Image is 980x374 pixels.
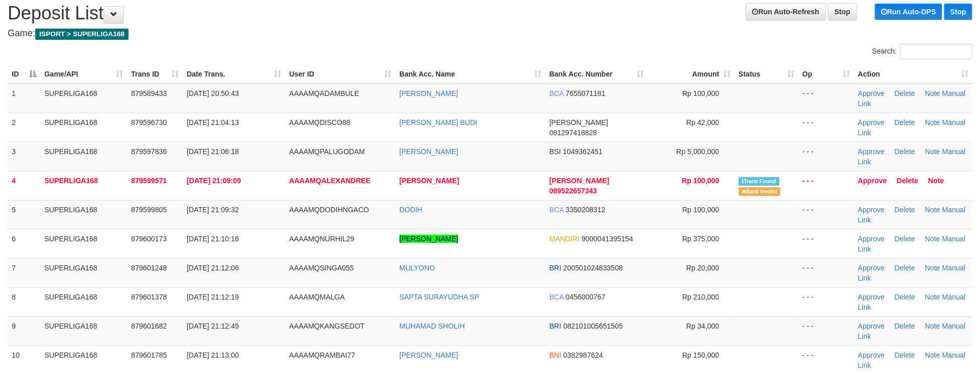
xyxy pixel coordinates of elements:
[798,65,854,84] th: Op: activate to sort column ascending
[187,177,241,185] span: [DATE] 21:09:09
[925,147,941,156] a: Note
[895,147,915,156] a: Delete
[895,293,915,301] a: Delete
[566,206,606,214] span: Copy 3350208312 to clipboard
[131,322,167,330] span: 879601682
[131,118,167,127] span: 879596730
[798,200,854,229] td: - - -
[895,264,915,272] a: Delete
[563,147,602,156] span: Copy 1049362451 to clipboard
[925,235,941,243] a: Note
[40,229,127,258] td: SUPERLIGA168
[566,293,606,301] span: Copy 0456000767 to clipboard
[549,351,561,359] span: BNI
[8,113,40,142] td: 2
[131,235,167,243] span: 879600173
[735,65,798,84] th: Status: activate to sort column ascending
[399,89,458,97] a: [PERSON_NAME]
[798,229,854,258] td: - - -
[944,4,972,20] a: Stop
[858,235,885,243] a: Approve
[399,177,459,185] a: [PERSON_NAME]
[187,351,239,359] span: [DATE] 21:13:00
[549,89,564,97] span: BCA
[187,293,239,301] span: [DATE] 21:12:19
[399,206,422,214] a: DODIH
[131,177,167,185] span: 879599571
[289,89,359,97] span: AAAAMQADAMBULE
[131,206,167,214] span: 879599805
[549,177,609,185] span: [PERSON_NAME]
[683,89,719,97] span: Rp 100,000
[676,147,719,156] span: Rp 5,000,000
[895,89,915,97] a: Delete
[549,206,564,214] span: BCA
[925,293,941,301] a: Note
[683,235,719,243] span: Rp 375,000
[858,147,966,166] a: Manual Link
[928,177,944,185] a: Note
[40,142,127,171] td: SUPERLIGA168
[289,293,345,301] span: AAAAMQMALGA
[549,235,580,243] span: MANDIRI
[127,65,183,84] th: Trans ID: activate to sort column ascending
[8,29,972,39] h4: Game:
[35,29,129,40] span: ISPORT > SUPERLIGA168
[739,187,781,196] span: Bank is not match
[40,200,127,229] td: SUPERLIGA168
[289,177,370,185] span: AAAAMQALEXANDREE
[798,113,854,142] td: - - -
[399,322,465,330] a: MUHAMAD SHOLIH
[187,264,239,272] span: [DATE] 21:12:06
[895,322,915,330] a: Delete
[798,142,854,171] td: - - -
[582,235,633,243] span: Copy 9000041395154 to clipboard
[925,351,941,359] a: Note
[858,206,966,224] a: Manual Link
[187,235,239,243] span: [DATE] 21:10:16
[8,3,972,23] h1: Deposit List
[187,89,239,97] span: [DATE] 20:50:43
[872,44,972,59] label: Search:
[858,293,885,301] a: Approve
[40,84,127,113] td: SUPERLIGA168
[399,147,458,156] a: [PERSON_NAME]
[545,65,648,84] th: Bank Acc. Number: activate to sort column ascending
[925,264,941,272] a: Note
[683,293,719,301] span: Rp 210,000
[563,351,603,359] span: Copy 0382987624 to clipboard
[566,89,606,97] span: Copy 7655071181 to clipboard
[8,84,40,113] td: 1
[686,264,719,272] span: Rp 20,000
[8,142,40,171] td: 3
[549,118,608,127] span: [PERSON_NAME]
[828,3,857,20] a: Stop
[746,3,826,20] a: Run Auto-Refresh
[131,147,167,156] span: 879597836
[549,293,564,301] span: BCA
[289,206,369,214] span: AAAAMQDODIHNGACO
[925,118,941,127] a: Note
[854,65,972,84] th: Action: activate to sort column ascending
[798,84,854,113] td: - - -
[8,229,40,258] td: 6
[895,206,915,214] a: Delete
[858,293,966,311] a: Manual Link
[399,351,458,359] a: [PERSON_NAME]
[8,171,40,200] td: 4
[289,235,355,243] span: AAAAMQNURHIL29
[8,200,40,229] td: 5
[798,287,854,316] td: - - -
[131,293,167,301] span: 879601378
[8,316,40,345] td: 9
[900,44,972,59] input: Search:
[858,89,966,108] a: Manual Link
[858,264,966,282] a: Manual Link
[131,351,167,359] span: 879601785
[858,351,885,359] a: Approve
[739,177,780,186] span: Similar transaction found
[858,206,885,214] a: Approve
[549,322,561,330] span: BRI
[289,118,350,127] span: AAAAMQDISCO88
[648,65,735,84] th: Amount: activate to sort column ascending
